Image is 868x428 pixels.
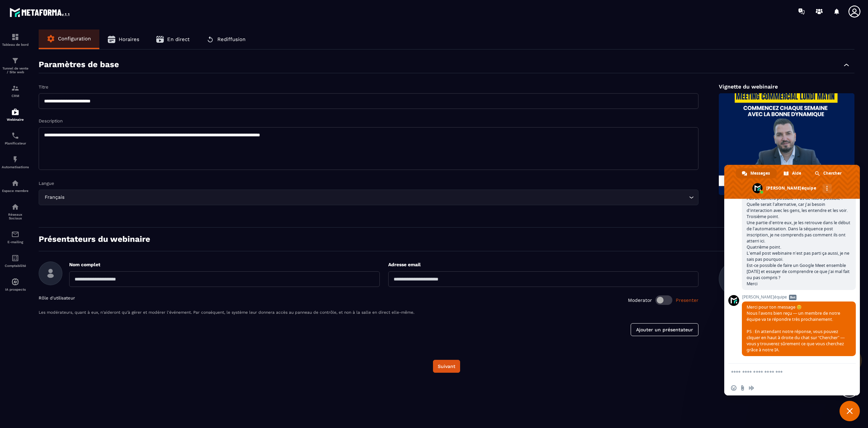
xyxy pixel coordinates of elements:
[11,33,19,41] img: formation
[2,141,29,145] p: Planificateur
[2,28,29,52] a: formationformationTableau de bord
[11,278,19,286] img: automations
[388,261,699,268] p: Adresse email
[148,30,198,49] button: En direct
[217,36,245,42] span: Rediffusion
[2,127,29,150] a: schedulerschedulerPlanificateur
[2,240,29,244] p: E-mailing
[11,84,19,92] img: formation
[39,84,48,90] label: Titre
[39,118,63,123] label: Description
[742,295,856,299] span: [PERSON_NAME]équipe
[792,168,801,178] span: Aide
[731,385,736,391] span: Insérer un emoji
[198,30,254,49] button: Rediffusion
[66,194,687,201] input: Search for option
[43,194,66,201] span: Français
[2,118,29,121] p: Webinaire
[736,168,777,178] a: Messages
[11,155,19,163] img: automations
[809,168,848,178] a: Chercher
[2,225,29,249] a: emailemailE-mailing
[2,288,29,291] p: IA prospects
[2,165,29,169] p: Automatisations
[2,43,29,46] p: Tableau de bord
[11,108,19,116] img: automations
[39,60,119,70] p: Paramètres de base
[740,385,745,391] span: Envoyer un fichier
[676,297,698,303] span: Presenter
[747,128,850,287] span: Bonjour [DATE] Comment vas tu ?? [DATE] premier meeting commercial. Première surprise. Le webinai...
[9,6,71,18] img: logo
[719,197,854,202] p: Télécharger la miniature pour l'afficher
[719,83,854,90] p: Vignette du webinaire
[2,150,29,174] a: automationsautomationsAutomatisations
[11,57,19,65] img: formation
[749,385,754,391] span: Message audio
[2,52,29,79] a: formationformationTunnel de vente / Site web
[58,36,91,42] span: Configuration
[39,234,150,244] p: Présentateurs du webinaire
[99,30,148,49] button: Horaires
[11,132,19,140] img: scheduler
[719,207,854,211] p: Dimension idéale : 660px par 440px
[119,36,139,42] span: Horaires
[11,254,19,262] img: accountant
[747,304,845,353] span: Merci pour ton message 😊 Nous l’avons bien reçu — un membre de notre équipe va te répondre très p...
[628,297,652,303] span: Moderator
[69,261,380,268] p: Nom complet
[631,323,698,336] button: Ajouter un présentateur
[39,190,698,205] div: Search for option
[11,203,19,211] img: social-network
[823,168,842,178] span: Chercher
[11,230,19,238] img: email
[2,174,29,198] a: automationsautomationsEspace membre
[167,36,190,42] span: En direct
[2,189,29,193] p: Espace membre
[2,213,29,220] p: Réseaux Sociaux
[39,295,75,305] p: Rôle d'utilisateur
[2,264,29,268] p: Comptabilité
[719,202,854,207] p: Max 1 Mo. Formats autorisés : JPG, JPEG, PNG et GIF
[433,360,460,373] button: Suivant
[39,181,54,186] label: Langue
[2,79,29,103] a: formationformationCRM
[2,249,29,273] a: accountantaccountantComptabilité
[840,401,860,421] a: Fermer le chat
[2,103,29,127] a: automationsautomationsWebinaire
[2,94,29,98] p: CRM
[2,198,29,225] a: social-networksocial-networkRéseaux Sociaux
[777,168,808,178] a: Aide
[789,295,796,300] span: Bot
[750,168,770,178] span: Messages
[39,310,698,315] p: Les modérateurs, quant à eux, n'aideront qu'à gérer et modérer l'événement. Par conséquent, le sy...
[731,364,840,381] textarea: Entrez votre message...
[2,66,29,74] p: Tunnel de vente / Site web
[39,30,99,48] button: Configuration
[11,179,19,187] img: automations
